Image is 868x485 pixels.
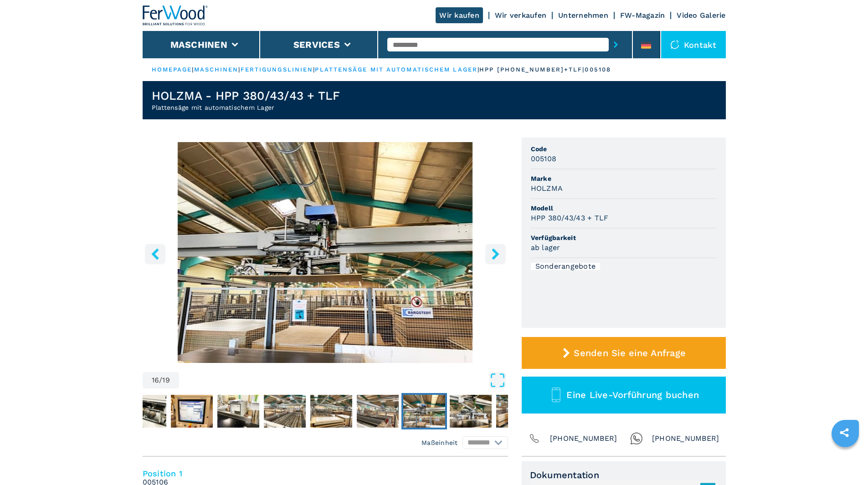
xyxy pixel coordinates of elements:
span: [PHONE_NUMBER] [652,432,719,445]
button: Go to Slide 13 [262,393,308,429]
button: left-button [145,244,165,264]
h3: HOLZMA [531,183,563,194]
div: Kontakt [661,31,726,58]
button: Go to Slide 18 [494,393,540,429]
span: Marke [531,174,717,183]
em: Maßeinheit [421,438,458,447]
img: Phone [528,432,541,445]
span: | [478,66,479,73]
span: Eine Live-Vorführung buchen [566,389,699,400]
a: plattensäge mit automatischem lager [315,66,478,73]
h3: ab lager [531,242,560,253]
a: Video Galerie [677,11,725,20]
button: Services [293,39,340,50]
img: c949a0ec81009d47a8579a65fbfc5bd5 [496,395,538,428]
h4: Position 1 [143,468,508,479]
span: Dokumentation [530,470,718,480]
span: Modell [531,204,717,213]
a: Wir kaufen [436,7,483,23]
span: Code [531,144,717,153]
img: Whatsapp [630,432,643,445]
img: 36207685419a8249dc1192c2b41caa90 [264,395,306,428]
div: Go to Slide 16 [143,142,508,363]
button: Go to Slide 12 [216,393,261,429]
iframe: Chat [829,444,861,478]
button: right-button [485,244,506,264]
img: a447a57c8e936dd8646633f025ddba5b [217,395,259,428]
button: submit-button [609,34,623,55]
span: / [159,377,162,384]
span: 16 [152,377,159,384]
span: Verfügbarkeit [531,233,717,242]
span: Senden Sie eine Anfrage [574,347,686,358]
img: 32c485d3273fe0ebac57ab6b3cce94c2 [124,395,166,428]
img: 0dedceb21a429aa0fa0ade206441de45 [171,395,213,428]
a: Wir verkaufen [495,11,546,20]
button: Maschinen [170,39,227,50]
button: Open Fullscreen [181,372,506,388]
p: hpp [PHONE_NUMBER]+tlf | [479,66,585,74]
div: Sonderangebote [531,263,601,270]
span: 19 [162,377,170,384]
button: Go to Slide 15 [355,393,401,429]
p: 005108 [585,66,611,74]
img: 51513b9476e39e6d0c9ddd14e4d9a82a [450,395,492,428]
img: Plattensäge mit automatischem Lager HOLZMA HPP 380/43/43 + TLF [143,142,508,363]
span: | [192,66,194,73]
button: Go to Slide 16 [401,393,447,429]
span: | [313,66,315,73]
button: Go to Slide 10 [123,393,168,429]
h1: HOLZMA - HPP 380/43/43 + TLF [152,88,340,103]
a: maschinen [194,66,239,73]
button: Go to Slide 11 [169,393,215,429]
span: | [238,66,240,73]
span: [PHONE_NUMBER] [550,432,617,445]
a: Unternehmen [558,11,608,20]
a: fertigungslinien [241,66,313,73]
button: Eine Live-Vorführung buchen [522,377,726,414]
button: Go to Slide 14 [308,393,354,429]
img: Ferwood [143,5,208,26]
button: Senden Sie eine Anfrage [522,337,726,369]
h3: 005108 [531,153,557,164]
h2: Plattensäge mit automatischem Lager [152,103,340,112]
img: 80723c85db0fd99c4351424b8ffadd17 [357,395,399,428]
img: Kontakt [670,40,679,49]
img: de163e6e279a16031f40879e74617cc6 [403,395,445,428]
a: sharethis [833,421,856,444]
a: FW-Magazin [620,11,665,20]
button: Go to Slide 17 [448,393,493,429]
h3: HPP 380/43/43 + TLF [531,213,609,223]
a: HOMEPAGE [152,66,192,73]
img: f932e1c85176d120c951293897a184bd [310,395,352,428]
